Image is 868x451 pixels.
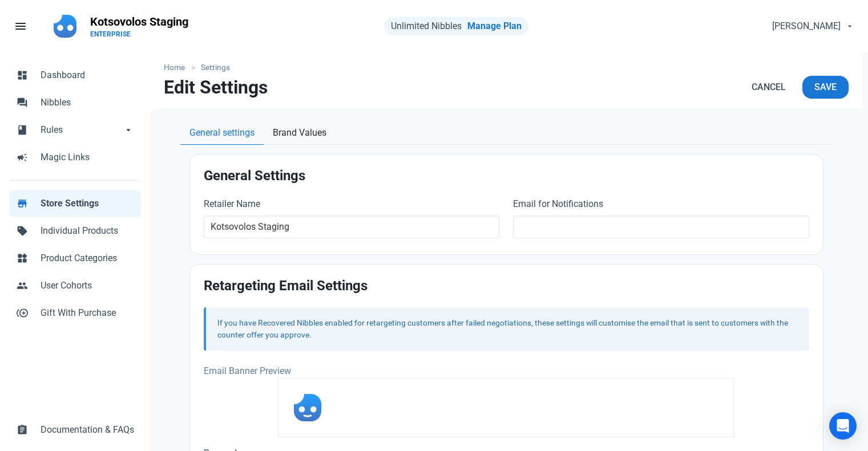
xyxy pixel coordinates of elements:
span: dashboard [17,68,28,80]
label: Email for Notifications [513,197,809,211]
span: Unlimited Nibbles [391,21,462,31]
a: assignmentDocumentation & FAQs [9,416,141,444]
span: book [17,123,28,135]
a: storeStore Settings [9,190,141,217]
span: forum [17,96,28,107]
span: widgets [17,251,28,263]
p: Email Banner Preview [204,364,809,378]
a: bookRulesarrow_drop_down [9,116,141,144]
span: Magic Links [41,151,134,164]
span: assignment [17,423,28,434]
span: menu [14,19,27,33]
a: Manage Plan [467,21,522,31]
a: Home [164,62,191,74]
div: Open Intercom Messenger [829,412,857,440]
a: forumNibbles [9,89,141,116]
a: campaignMagic Links [9,144,141,171]
a: widgetsProduct Categories [9,245,141,272]
span: Individual Products [41,224,134,238]
a: Cancel [740,76,798,99]
h1: Edit Settings [164,77,268,97]
p: Kotsovolos Staging [90,14,188,30]
h2: Retargeting Email Settings [204,278,809,294]
span: Store Settings [41,197,134,210]
span: Product Categories [41,251,134,265]
div: If you have Recovered Nibbles enabled for retargeting customers after failed negotiations, these ... [217,317,797,341]
span: Dashboard [41,68,134,82]
span: sell [17,224,28,235]
span: people [17,279,28,290]
span: [PERSON_NAME] [772,19,841,33]
h2: General Settings [204,168,809,184]
span: Brand Values [273,126,326,140]
span: arrow_drop_down [123,123,134,135]
span: Cancel [752,80,786,94]
button: Save [802,76,849,99]
a: peopleUser Cohorts [9,272,141,299]
a: control_point_duplicateGift With Purchase [9,299,141,327]
button: [PERSON_NAME] [762,15,861,38]
span: General settings [189,126,255,140]
a: Kotsovolos StagingENTERPRISE [83,9,195,43]
span: Gift With Purchase [41,306,134,320]
span: control_point_duplicate [17,306,28,318]
a: sellIndividual Products [9,217,141,245]
span: Documentation & FAQs [41,423,134,437]
span: Save [814,80,837,94]
p: ENTERPRISE [90,30,188,39]
label: Retailer Name [204,197,500,211]
nav: breadcrumbs [150,52,862,76]
span: User Cohorts [41,279,134,292]
span: Nibbles [41,96,134,109]
span: Rules [41,123,123,137]
span: campaign [17,151,28,162]
span: store [17,197,28,208]
a: dashboardDashboard [9,62,141,89]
